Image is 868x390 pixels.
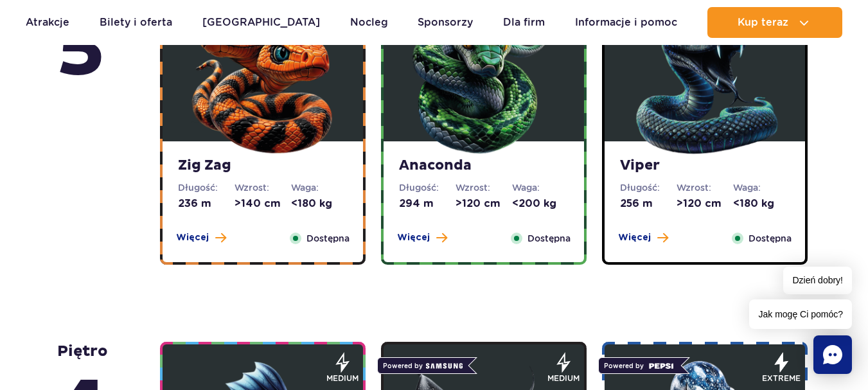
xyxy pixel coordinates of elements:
[813,335,852,374] div: Chat
[783,267,852,294] span: Dzień dobry!
[620,197,677,211] dd: 256 m
[186,3,340,157] img: 683e9d18e24cb188547945.png
[235,197,291,211] dd: >140 cm
[235,181,291,194] dt: Wzrost:
[399,181,456,194] dt: Długość:
[620,157,790,175] strong: Viper
[575,7,677,38] a: Informacje i pomoc
[618,231,668,244] button: Więcej
[397,231,430,244] span: Więcej
[748,231,792,245] span: Dostępna
[326,373,359,384] span: medium
[176,231,226,244] button: Więcej
[178,181,235,194] dt: Długość:
[399,157,569,175] strong: Anaconda
[738,17,788,28] span: Kup teraz
[407,3,561,157] img: 683e9d7f6dccb324111516.png
[527,231,571,245] span: Dostępna
[620,181,677,194] dt: Długość:
[503,7,545,38] a: Dla firm
[707,7,842,38] button: Kup teraz
[762,373,801,384] span: extreme
[733,181,790,194] dt: Waga:
[178,197,235,211] dd: 236 m
[399,197,456,211] dd: 294 m
[456,181,512,194] dt: Wzrost:
[100,7,172,38] a: Bilety i oferta
[677,181,733,194] dt: Wzrost:
[598,357,681,374] span: Powered by
[512,197,569,211] dd: <200 kg
[418,7,473,38] a: Sponsorzy
[176,231,209,244] span: Więcej
[456,197,512,211] dd: >120 cm
[749,299,852,329] span: Jak mogę Ci pomóc?
[377,357,468,374] span: Powered by
[291,197,348,211] dd: <180 kg
[56,4,107,99] span: 5
[677,197,733,211] dd: >120 cm
[291,181,348,194] dt: Waga:
[618,231,651,244] span: Więcej
[26,7,69,38] a: Atrakcje
[512,181,569,194] dt: Waga:
[178,157,348,175] strong: Zig Zag
[628,3,782,157] img: 683e9da1f380d703171350.png
[733,197,790,211] dd: <180 kg
[350,7,388,38] a: Nocleg
[202,7,320,38] a: [GEOGRAPHIC_DATA]
[397,231,447,244] button: Więcej
[547,373,580,384] span: medium
[306,231,350,245] span: Dostępna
